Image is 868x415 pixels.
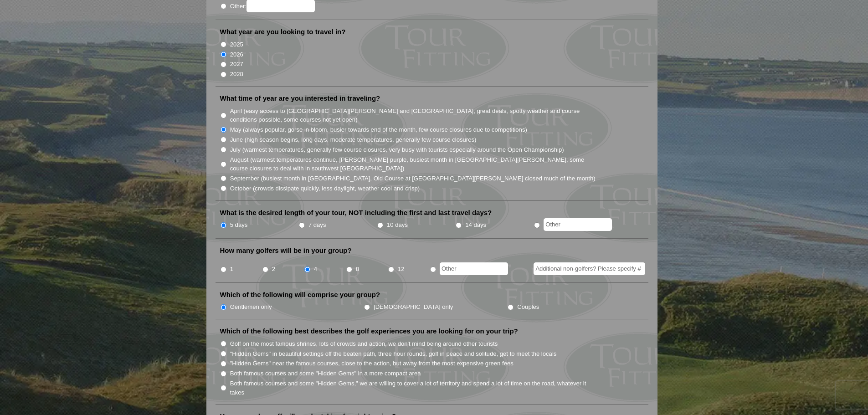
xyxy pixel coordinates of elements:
[230,135,477,144] label: June (high season begins, long days, moderate temperatures, generally few course closures)
[230,184,420,193] label: October (crowds dissipate quickly, less daylight, weather cool and crisp)
[230,40,243,49] label: 2025
[534,262,645,275] input: Additional non-golfers? Please specify #
[374,302,453,312] label: [DEMOGRAPHIC_DATA] only
[220,27,346,36] label: What year are you looking to travel in?
[230,50,243,59] label: 2026
[272,265,275,274] label: 2
[220,246,352,255] label: How many golfers will be in your group?
[230,302,272,312] label: Gentlemen only
[308,220,326,230] label: 7 days
[230,359,514,368] label: "Hidden Gems" near the famous courses, close to the action, but away from the most expensive gree...
[544,218,612,231] input: Other
[440,262,508,275] input: Other
[230,125,527,134] label: May (always popular, gorse in bloom, busier towards end of the month, few course closures due to ...
[220,290,380,299] label: Which of the following will comprise your group?
[230,70,243,79] label: 2028
[398,265,405,274] label: 12
[356,265,359,274] label: 8
[230,145,564,154] label: July (warmest temperatures, generally few course closures, very busy with tourists especially aro...
[517,302,539,312] label: Couples
[387,220,408,230] label: 10 days
[220,327,518,336] label: Which of the following best describes the golf experiences you are looking for on your trip?
[230,379,596,397] label: Both famous courses and some "Hidden Gems," we are willing to cover a lot of territory and spend ...
[230,174,596,183] label: September (busiest month in [GEOGRAPHIC_DATA], Old Course at [GEOGRAPHIC_DATA][PERSON_NAME] close...
[230,349,557,359] label: "Hidden Gems" in beautiful settings off the beaten path, three hour rounds, golf in peace and sol...
[220,208,492,217] label: What is the desired length of your tour, NOT including the first and last travel days?
[230,155,596,173] label: August (warmest temperatures continue, [PERSON_NAME] purple, busiest month in [GEOGRAPHIC_DATA][P...
[230,60,243,69] label: 2027
[230,265,233,274] label: 1
[230,369,421,378] label: Both famous courses and some "Hidden Gems" in a more compact area
[220,94,380,103] label: What time of year are you interested in traveling?
[230,339,498,348] label: Golf on the most famous shrines, lots of crowds and action, we don't mind being around other tour...
[314,265,317,274] label: 4
[465,220,486,230] label: 14 days
[230,220,248,230] label: 5 days
[230,107,596,124] label: April (easy access to [GEOGRAPHIC_DATA][PERSON_NAME] and [GEOGRAPHIC_DATA], great deals, spotty w...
